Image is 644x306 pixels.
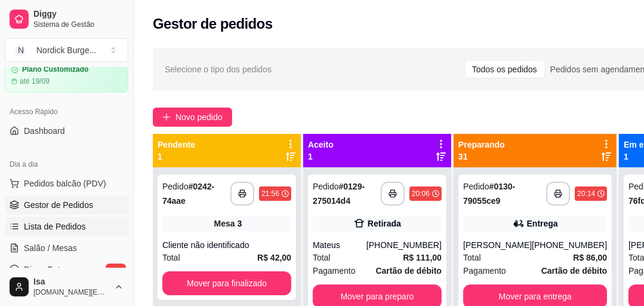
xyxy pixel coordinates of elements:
button: Pedidos balcão (PDV) [5,174,128,193]
a: Plano Customizadoaté 19/09 [5,59,128,93]
a: Diggy Botnovo [5,260,128,279]
div: [PHONE_NUMBER] [532,239,607,251]
p: 31 [458,151,505,163]
strong: R$ 42,00 [257,253,291,262]
div: Nordick Burge ... [36,44,96,56]
div: Entrega [527,218,558,229]
p: Pendente [158,139,195,151]
span: Pagamento [313,264,356,277]
span: Isa [33,277,109,287]
div: Retirada [368,218,401,229]
p: 1 [308,151,334,163]
div: Acesso Rápido [5,102,128,121]
span: plus [162,113,171,121]
div: 3 [238,218,242,229]
strong: Cartão de débito [376,266,442,276]
span: Total [313,251,331,264]
span: Pedidos balcão (PDV) [24,178,106,189]
strong: # 0242-74aae [162,182,214,206]
strong: R$ 86,00 [573,253,607,262]
div: 20:06 [412,189,430,198]
div: Cliente não identificado [162,239,291,251]
span: Diggy [33,9,124,20]
h2: Gestor de pedidos [153,14,273,33]
strong: # 0129-275014d4 [313,182,365,206]
a: Dashboard [5,121,128,140]
a: Salão / Mesas [5,238,128,258]
a: Gestor de Pedidos [5,195,128,215]
span: Salão / Mesas [24,242,77,254]
div: Mateus [313,239,366,251]
strong: Cartão de débito [541,266,607,276]
p: Aceito [308,139,334,151]
article: Plano Customizado [22,65,88,74]
span: Total [463,251,481,264]
span: Mesa [214,218,235,229]
span: Pedido [162,182,189,191]
span: Gestor de Pedidos [24,199,93,211]
article: até 19/09 [20,76,50,86]
span: Pedido [463,182,489,191]
button: Novo pedido [153,108,232,127]
a: Lista de Pedidos [5,217,128,236]
p: Preparando [458,139,505,151]
span: N [15,44,27,56]
span: Total [162,251,180,264]
button: Select a team [5,38,128,62]
span: Pagamento [463,264,506,277]
span: Novo pedido [175,111,223,124]
button: Isa[DOMAIN_NAME][EMAIL_ADDRESS][DOMAIN_NAME] [5,273,128,301]
span: Dashboard [24,125,65,137]
span: Pedido [313,182,339,191]
p: 1 [158,151,195,163]
span: Sistema de Gestão [33,20,124,29]
span: Lista de Pedidos [24,221,86,232]
span: Diggy Bot [24,264,60,276]
span: Selecione o tipo dos pedidos [165,63,272,76]
div: [PHONE_NUMBER] [366,239,442,251]
div: [PERSON_NAME] [463,239,532,251]
a: DiggySistema de Gestão [5,5,128,33]
div: 21:56 [261,189,279,198]
button: Mover para finalizado [162,271,291,295]
div: Dia a dia [5,155,128,174]
div: 20:14 [577,189,595,198]
div: Todos os pedidos [466,61,544,78]
span: [DOMAIN_NAME][EMAIL_ADDRESS][DOMAIN_NAME] [33,287,109,297]
strong: R$ 111,00 [403,253,442,262]
strong: # 0130-79055ce9 [463,182,515,206]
